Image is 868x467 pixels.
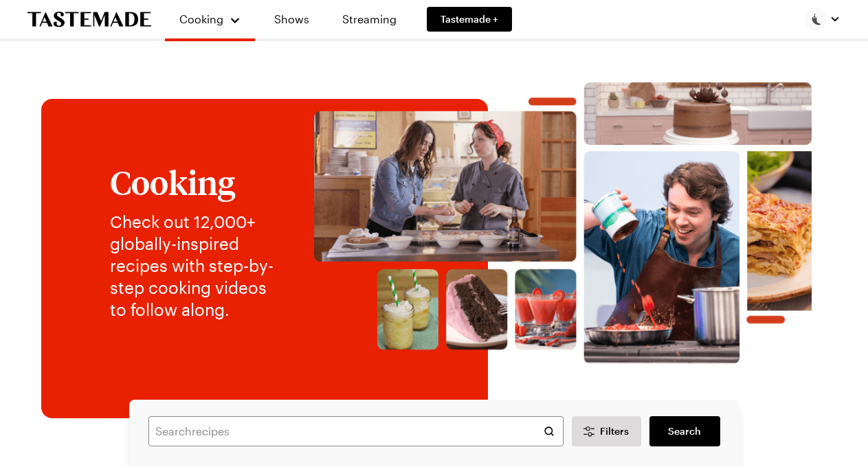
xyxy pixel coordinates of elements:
[27,12,151,27] a: To Tastemade Home Page
[668,424,701,438] span: Search
[179,12,223,25] span: Cooking
[110,211,285,321] p: Check out 12,000+ globally-inspired recipes with step-by-step cooking videos to follow along.
[805,8,827,30] img: Profile picture
[313,82,813,364] img: Explore recipes
[805,8,841,30] button: Profile picture
[572,416,642,446] button: Desktop filters
[110,164,285,200] h1: Cooking
[600,424,629,438] span: Filters
[427,7,512,32] a: Tastemade +
[441,12,498,26] span: Tastemade +
[649,416,720,446] a: filters
[179,5,241,33] button: Cooking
